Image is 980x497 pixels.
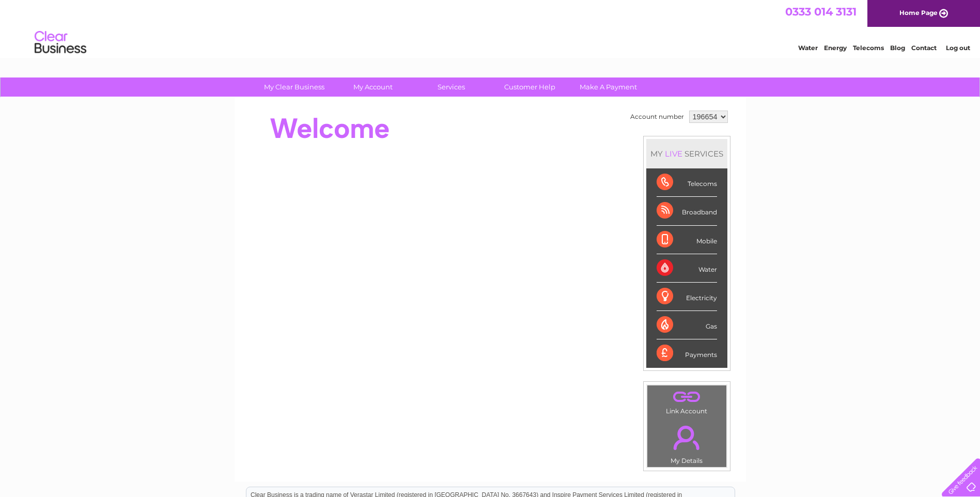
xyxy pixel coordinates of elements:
a: Services [409,77,494,97]
div: Clear Business is a trading name of Verastar Limited (registered in [GEOGRAPHIC_DATA] No. 3667643... [246,6,735,50]
a: . [650,388,724,406]
div: MY SERVICES [646,139,727,168]
a: Customer Help [487,77,572,97]
a: Telecoms [853,44,884,52]
a: Log out [946,44,970,52]
a: Make A Payment [566,77,651,97]
img: logo.png [34,27,87,58]
a: . [650,420,724,456]
div: Mobile [657,226,717,254]
a: Energy [824,44,847,52]
div: LIVE [663,149,685,159]
td: My Details [647,417,727,468]
div: Water [657,254,717,283]
td: Link Account [647,385,727,417]
a: My Account [330,77,415,97]
div: Broadband [657,197,717,225]
div: Electricity [657,283,717,311]
td: Account number [628,108,687,126]
a: Blog [890,44,905,52]
a: Water [798,44,818,52]
a: Contact [911,44,937,52]
div: Payments [657,339,717,367]
a: 0333 014 3131 [785,5,857,18]
div: Gas [657,311,717,339]
div: Telecoms [657,168,717,197]
a: My Clear Business [252,77,337,97]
